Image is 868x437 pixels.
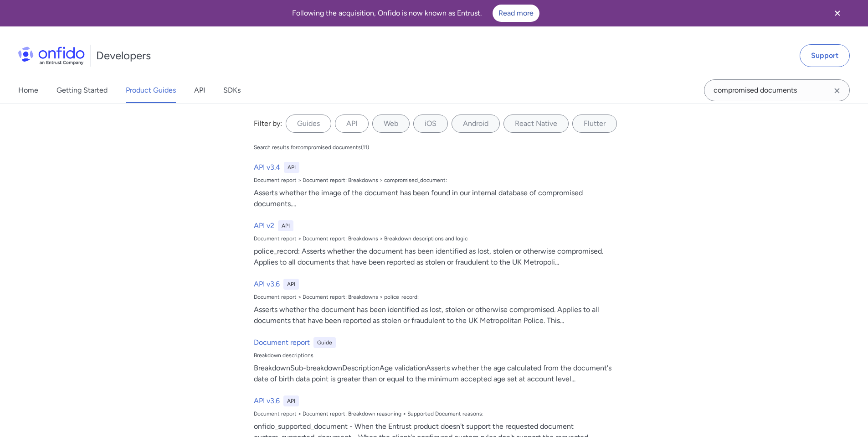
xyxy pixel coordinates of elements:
a: Getting Started [56,78,108,103]
a: API [194,78,205,103]
input: Onfido search input field [704,79,850,101]
div: Document report > Document report: Breakdowns > Breakdown descriptions and logic [254,235,622,242]
div: Breakdown descriptions [254,352,622,359]
a: API v2APIDocument report > Document report: Breakdowns > Breakdown descriptions and logicpolice_r... [250,217,626,271]
a: Product Guides [126,78,176,103]
div: API [278,220,293,231]
div: Document report > Document report: Breakdown reasoning > Supported Document reasons: [254,410,622,417]
div: Document report > Document report: Breakdowns > compromised_document: [254,177,622,184]
div: API [284,162,299,173]
label: Web [372,114,410,133]
label: React Native [503,114,569,133]
img: Onfido Logo [18,47,85,65]
label: Flutter [572,114,617,133]
a: SDKs [223,78,241,103]
div: Document report > Document report: Breakdowns > police_record: [254,293,622,301]
svg: Close banner [832,8,843,19]
h6: API v3.4 [254,162,280,173]
div: Following the acquisition, Onfido is now known as Entrust. [11,5,821,22]
h6: Document report [254,337,310,348]
a: API v3.4APIDocument report > Document report: Breakdowns > compromised_document:Asserts whether t... [250,158,626,213]
h6: API v3.6 [254,395,280,406]
a: Home [18,78,38,103]
div: Guide [313,337,336,348]
div: API [283,279,299,290]
div: Asserts whether the document has been identified as lost, stolen or otherwise compromised. Applie... [254,304,622,326]
a: Support [800,44,850,67]
div: BreakdownSub-breakdownDescriptionAge validationAsserts whether the age calculated from the docume... [254,363,622,385]
label: iOS [413,114,448,133]
h1: Developers [96,48,151,63]
a: API v3.6APIDocument report > Document report: Breakdowns > police_record:Asserts whether the docu... [250,275,626,330]
a: Document reportGuideBreakdown descriptionsBreakdownSub-breakdownDescriptionAge validationAsserts ... [250,333,626,388]
svg: Clear search field button [832,85,842,96]
div: Search results for compromised documents ( 11 ) [254,144,369,151]
label: Guides [286,114,331,133]
label: Android [452,114,500,133]
h6: API v2 [254,220,274,231]
div: API [283,395,299,406]
h6: API v3.6 [254,279,280,290]
div: Asserts whether the image of the document has been found in our internal database of compromised ... [254,187,622,209]
div: police_record: Asserts whether the document has been identified as lost, stolen or otherwise comp... [254,246,622,268]
a: Read more [493,5,539,22]
label: API [335,114,369,133]
button: Close banner [821,2,854,25]
div: Filter by: [254,118,282,129]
